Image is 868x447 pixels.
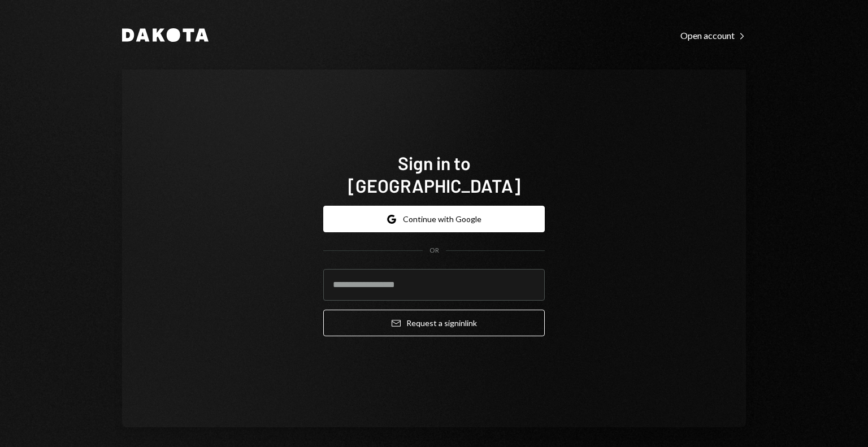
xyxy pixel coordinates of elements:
a: Open account [680,29,746,41]
h1: Sign in to [GEOGRAPHIC_DATA] [323,151,545,197]
div: OR [429,246,439,255]
div: Open account [680,30,746,41]
button: Continue with Google [323,206,545,232]
button: Request a signinlink [323,310,545,336]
